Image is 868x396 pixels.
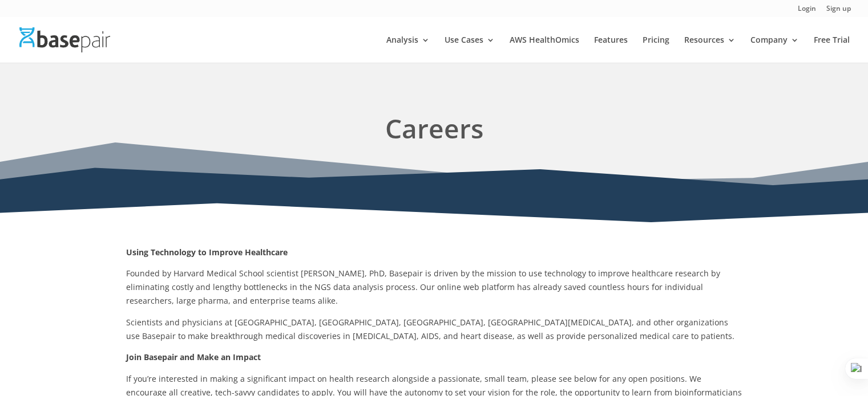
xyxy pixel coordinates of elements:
strong: Join Basepair and Make an Impact [126,352,261,362]
span: Founded by Harvard Medical School scientist [PERSON_NAME], PhD, Basepair is driven by the mission... [126,268,720,306]
a: Sign up [826,5,851,17]
a: Analysis [386,36,430,63]
span: Scientists and physicians at [GEOGRAPHIC_DATA], [GEOGRAPHIC_DATA], [GEOGRAPHIC_DATA], [GEOGRAPHIC... [126,317,734,341]
a: Resources [684,36,736,63]
a: Company [750,36,799,63]
h1: Careers [126,109,742,153]
a: Pricing [643,36,669,63]
a: Features [594,36,628,63]
a: Free Trial [814,36,850,63]
img: Basepair [19,27,110,52]
a: Use Cases [445,36,495,63]
strong: Using Technology to Improve Healthcare [126,247,288,258]
a: AWS HealthOmics [510,36,579,63]
a: Login [798,5,816,17]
